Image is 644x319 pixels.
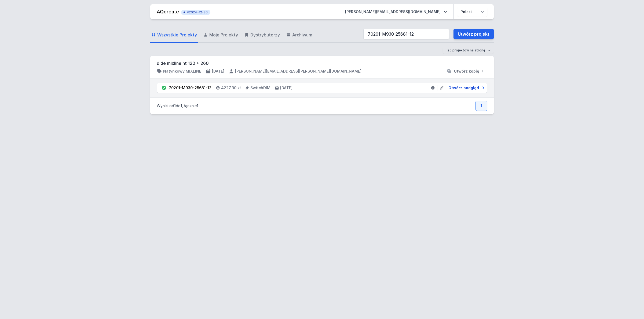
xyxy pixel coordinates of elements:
[285,27,313,43] a: Archiwum
[150,27,198,43] a: Wszystkie Projekty
[457,7,487,17] select: Wybierz język
[174,103,176,108] span: 1
[209,32,238,38] span: Moje Projekty
[363,29,449,39] input: Szukaj wśród projektów i wersji...
[444,69,487,74] button: Utwórz kopię
[448,85,479,91] span: Otwórz podgląd
[202,27,239,43] a: Moje Projekty
[453,29,494,39] a: Utwórz projekt
[475,101,487,111] a: 1
[250,32,280,38] span: Dystrybutorzy
[181,9,210,15] button: v2024-12-30
[181,103,182,108] span: 1
[157,60,487,66] h3: dide mixline nt 120 + 260
[197,103,198,108] span: 1
[341,7,451,17] button: [PERSON_NAME][EMAIL_ADDRESS][DOMAIN_NAME]
[235,69,361,74] h4: [PERSON_NAME][EMAIL_ADDRESS][PERSON_NAME][DOMAIN_NAME]
[292,32,312,38] span: Archiwum
[157,9,179,14] a: AQcreate
[184,10,208,14] span: v2024-12-30
[157,32,197,38] span: Wszystkie Projekty
[221,85,241,91] h4: 4227,90 zł
[250,85,270,91] h4: SwitchDIM
[243,27,281,43] a: Dystrybutorzy
[454,69,479,74] span: Utwórz kopię
[169,85,211,91] div: 70201-M930-25681-12
[212,69,224,74] h4: [DATE]
[157,103,198,108] p: Wyniki od do , łącznie
[280,85,292,91] h4: [DATE]
[163,69,201,74] h4: Natynkowy MIXLINE
[446,85,485,91] a: Otwórz podgląd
